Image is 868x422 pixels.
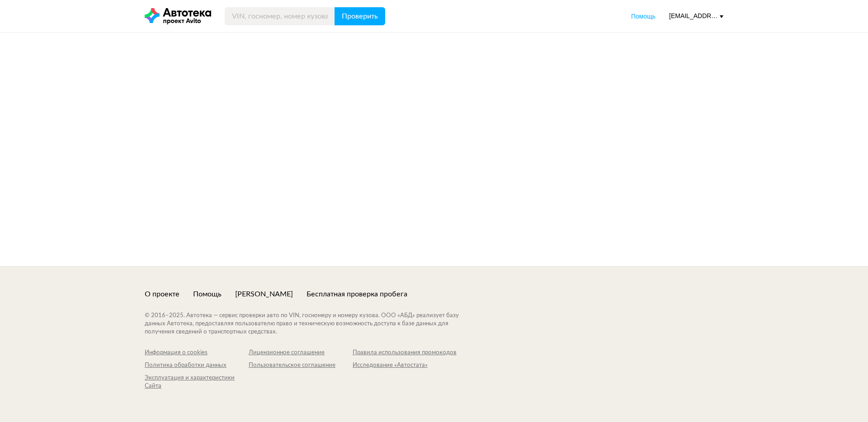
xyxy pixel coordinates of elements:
[145,289,179,299] a: О проекте
[193,289,222,299] a: Помощь
[335,7,385,25] button: Проверить
[342,13,378,20] span: Проверить
[631,13,656,20] span: Помощь
[353,349,457,357] a: Правила использования промокодов
[353,361,457,370] a: Исследование «Автостата»
[235,289,293,299] a: [PERSON_NAME]
[225,7,335,25] input: VIN, госномер, номер кузова
[631,12,656,21] a: Помощь
[145,312,477,336] div: © 2016– 2025 . Автотека — сервис проверки авто по VIN, госномеру и номеру кузова. ООО «АБД» реали...
[145,349,249,357] a: Информация о cookies
[145,374,249,390] a: Эксплуатация и характеристики Сайта
[249,361,353,370] a: Пользовательское соглашение
[669,12,723,20] div: [EMAIL_ADDRESS][DOMAIN_NAME]
[249,349,353,357] a: Лицензионное соглашение
[307,289,407,299] a: Бесплатная проверка пробега
[145,361,249,370] a: Политика обработки данных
